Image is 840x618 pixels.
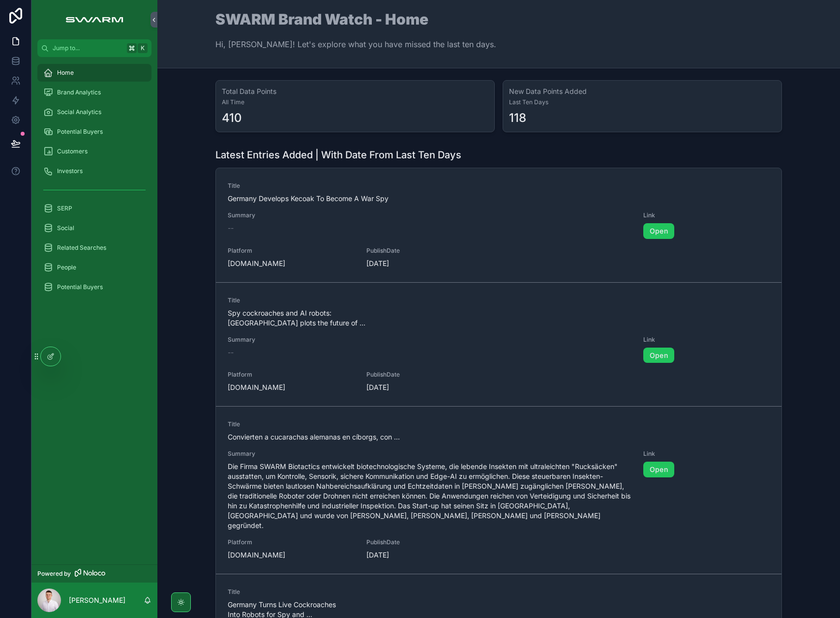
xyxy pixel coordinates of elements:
span: Home [57,69,74,77]
h1: Latest Entries Added | With Date From Last Ten Days [215,148,461,162]
span: [DATE] [366,383,493,392]
a: Investors [37,162,151,180]
span: Die Firma SWARM Biotactics entwickelt biotechnologische Systeme, die lebende Insekten mit ultrale... [228,462,631,530]
span: Social [57,224,74,232]
span: K [139,44,147,52]
span: PublishDate [366,538,493,546]
span: Link [643,336,770,344]
span: Brand Analytics [57,88,101,96]
span: Title [228,182,400,190]
span: All Time [222,98,488,106]
span: Convierten a cucarachas alemanas en cíborgs, con ... [228,432,400,442]
p: [PERSON_NAME] [69,595,125,605]
span: [DOMAIN_NAME] [228,259,355,268]
a: Home [37,64,151,82]
h3: Total Data Points [222,87,488,96]
span: Link [643,211,770,219]
span: Germany Develops Kecoak To Become A War Spy [228,194,400,204]
img: App logo [60,12,128,28]
div: 118 [509,110,526,126]
p: Hi, [PERSON_NAME]! Let's explore what you have missed the last ten days. [215,38,496,50]
a: TitleConvierten a cucarachas alemanas en cíborgs, con ...SummaryDie Firma SWARM Biotactics entwic... [216,406,781,574]
span: Title [228,420,400,428]
span: SERP [57,205,72,212]
span: PublishDate [366,371,493,379]
a: Powered by [31,564,157,583]
span: [DATE] [366,259,493,268]
span: Powered by [37,570,71,578]
a: SERP [37,200,151,217]
span: -- [228,348,234,357]
span: Spy cockroaches and AI robots: [GEOGRAPHIC_DATA] plots the future of ... [228,308,400,328]
span: Summary [228,450,631,458]
a: Customers [37,143,151,160]
span: Platform [228,371,355,379]
span: Social Analytics [57,108,101,116]
span: Title [228,588,400,596]
a: Open [643,462,674,477]
a: People [37,259,151,276]
a: Open [643,223,674,239]
span: Platform [228,538,355,546]
a: Brand Analytics [37,84,151,101]
span: Potential Buyers [57,128,103,136]
a: TitleSpy cockroaches and AI robots: [GEOGRAPHIC_DATA] plots the future of ...Summary--LinkOpenPla... [216,282,781,407]
span: Customers [57,147,88,155]
span: Investors [57,167,83,175]
span: Potential Buyers [57,283,103,291]
h1: SWARM Brand Watch - Home [215,12,496,27]
span: [DOMAIN_NAME] [228,550,355,560]
span: PublishDate [366,247,493,255]
a: Social [37,219,151,237]
span: Last Ten Days [509,98,776,106]
span: [DATE] [366,550,493,560]
span: Jump to... [53,44,123,52]
span: [DOMAIN_NAME] [228,383,355,392]
span: People [57,264,76,271]
span: -- [228,223,234,233]
a: Potential Buyers [37,278,151,296]
a: Potential Buyers [37,123,151,141]
a: TitleGermany Develops Kecoak To Become A War SpySummary--LinkOpenPlatform[DOMAIN_NAME]PublishDate... [216,168,781,282]
div: 410 [222,110,242,126]
span: Title [228,296,400,304]
a: Social Analytics [37,103,151,121]
span: Platform [228,247,355,255]
span: Link [643,450,770,458]
span: Summary [228,211,631,219]
h3: New Data Points Added [509,87,776,96]
span: Summary [228,336,631,344]
a: Open [643,348,674,363]
span: Related Searches [57,244,106,252]
div: scrollable content [31,57,157,309]
button: Jump to...K [37,39,151,57]
a: Related Searches [37,239,151,257]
